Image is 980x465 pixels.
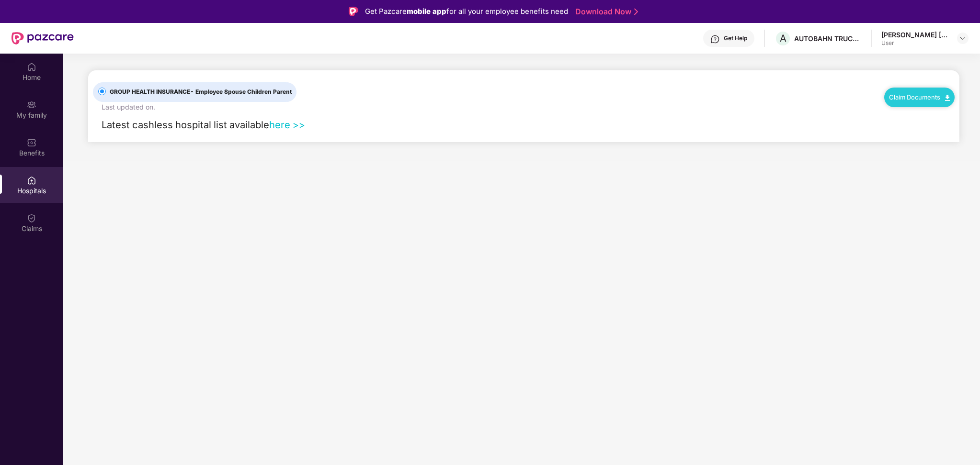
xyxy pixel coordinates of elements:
div: Get Pazcare for all your employee benefits need [365,6,568,17]
img: Logo [349,7,358,16]
img: New Pazcare Logo [11,32,74,44]
a: here >> [269,119,305,131]
img: Stroke [634,7,638,17]
img: svg+xml;base64,PHN2ZyBpZD0iSGVscC0zMngzMiIgeG1sbnM9Imh0dHA6Ly93d3cudzMub3JnLzIwMDAvc3ZnIiB3aWR0aD... [710,34,720,44]
span: A [780,33,786,44]
div: Last updated on . [102,102,155,112]
img: svg+xml;base64,PHN2ZyBpZD0iSG9zcGl0YWxzIiB4bWxucz0iaHR0cDovL3d3dy53My5vcmcvMjAwMC9zdmciIHdpZHRoPS... [27,176,36,185]
a: Download Now [575,7,635,17]
img: svg+xml;base64,PHN2ZyBpZD0iQmVuZWZpdHMiIHhtbG5zPSJodHRwOi8vd3d3LnczLm9yZy8yMDAwL3N2ZyIgd2lkdGg9Ij... [27,138,36,147]
img: svg+xml;base64,PHN2ZyB4bWxucz0iaHR0cDovL3d3dy53My5vcmcvMjAwMC9zdmciIHdpZHRoPSIxMC40IiBoZWlnaHQ9Ij... [945,95,950,101]
span: Latest cashless hospital list available [102,119,269,131]
div: Get Help [724,34,747,42]
img: svg+xml;base64,PHN2ZyBpZD0iRHJvcGRvd24tMzJ4MzIiIHhtbG5zPSJodHRwOi8vd3d3LnczLm9yZy8yMDAwL3N2ZyIgd2... [959,34,967,42]
div: User [881,39,948,47]
img: svg+xml;base64,PHN2ZyBpZD0iSG9tZSIgeG1sbnM9Imh0dHA6Ly93d3cudzMub3JnLzIwMDAvc3ZnIiB3aWR0aD0iMjAiIG... [27,62,36,72]
img: svg+xml;base64,PHN2ZyBpZD0iQ2xhaW0iIHhtbG5zPSJodHRwOi8vd3d3LnczLm9yZy8yMDAwL3N2ZyIgd2lkdGg9IjIwIi... [27,213,36,223]
span: - Employee Spouse Children Parent [190,88,292,95]
a: Claim Documents [889,93,950,101]
img: svg+xml;base64,PHN2ZyB3aWR0aD0iMjAiIGhlaWdodD0iMjAiIHZpZXdCb3g9IjAgMCAyMCAyMCIgZmlsbD0ibm9uZSIgeG... [27,100,36,110]
span: GROUP HEALTH INSURANCE [106,88,296,97]
strong: mobile app [407,7,446,16]
div: [PERSON_NAME] [PERSON_NAME] [881,30,948,39]
div: AUTOBAHN TRUCKING [794,34,861,43]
